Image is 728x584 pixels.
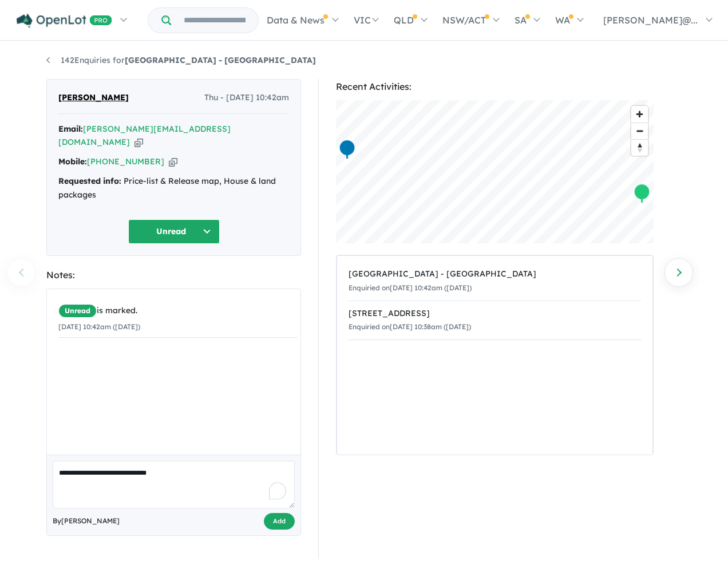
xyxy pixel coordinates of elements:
div: [GEOGRAPHIC_DATA] - [GEOGRAPHIC_DATA] [349,267,641,281]
small: Enquiried on [DATE] 10:42am ([DATE]) [349,283,472,292]
div: Recent Activities: [336,79,654,94]
div: Map marker [634,183,651,204]
a: 142Enquiries for[GEOGRAPHIC_DATA] - [GEOGRAPHIC_DATA] [46,55,316,65]
div: Map marker [339,139,356,160]
span: Unread [58,304,97,318]
div: [STREET_ADDRESS] [349,307,641,321]
strong: Email: [58,124,83,134]
span: Thu - [DATE] 10:42am [204,91,289,105]
strong: Requested info: [58,176,121,186]
button: Reset bearing to north [631,139,648,156]
button: Zoom out [631,123,648,139]
span: Reset bearing to north [631,140,648,156]
a: [GEOGRAPHIC_DATA] - [GEOGRAPHIC_DATA]Enquiried on[DATE] 10:42am ([DATE]) [349,262,641,301]
strong: [GEOGRAPHIC_DATA] - [GEOGRAPHIC_DATA] [125,55,316,65]
a: [PHONE_NUMBER] [87,156,164,167]
canvas: Map [336,100,654,243]
button: Unread [128,219,220,244]
span: [PERSON_NAME] [58,91,129,105]
button: Add [264,513,295,530]
textarea: To enrich screen reader interactions, please activate Accessibility in Grammarly extension settings [53,461,295,508]
input: Try estate name, suburb, builder or developer [173,8,256,33]
nav: breadcrumb [46,54,682,68]
img: Openlot PRO Logo White [17,14,112,28]
div: Notes: [46,267,301,283]
strong: Mobile: [58,156,87,167]
small: Enquiried on [DATE] 10:38am ([DATE]) [349,322,471,331]
span: By [PERSON_NAME] [53,515,120,527]
div: Price-list & Release map, House & land packages [58,175,289,202]
span: Zoom out [631,123,648,139]
a: [STREET_ADDRESS]Enquiried on[DATE] 10:38am ([DATE]) [349,301,641,341]
a: [PERSON_NAME][EMAIL_ADDRESS][DOMAIN_NAME] [58,124,231,148]
button: Copy [134,136,143,148]
span: [PERSON_NAME]@... [603,14,698,26]
button: Copy [169,156,177,168]
button: Zoom in [631,106,648,123]
div: is marked. [58,304,298,318]
small: [DATE] 10:42am ([DATE]) [58,322,140,331]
